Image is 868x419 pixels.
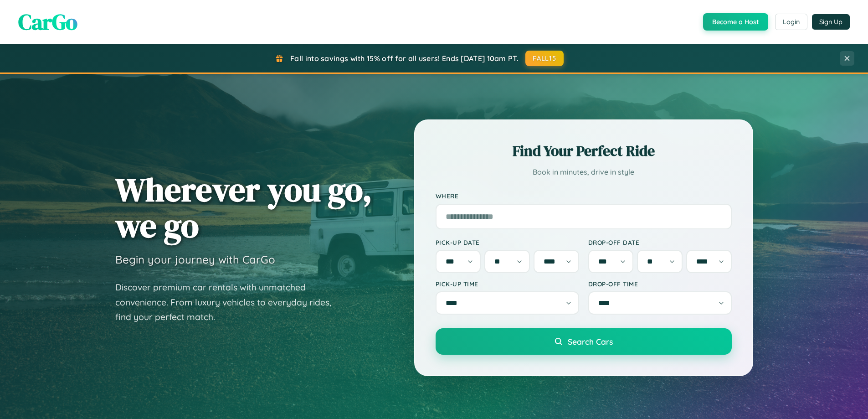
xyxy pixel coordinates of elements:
button: Login [775,14,807,30]
label: Drop-off Date [588,238,732,246]
label: Pick-up Date [436,238,579,246]
button: FALL15 [525,51,564,66]
h1: Wherever you go, we go [115,171,372,243]
button: Sign Up [812,14,850,30]
button: Search Cars [436,328,732,355]
h3: Begin your journey with CarGo [115,253,275,266]
span: CarGo [18,7,77,37]
span: Fall into savings with 15% off for all users! Ends [DATE] 10am PT. [290,54,519,63]
label: Drop-off Time [588,280,732,288]
label: Where [436,192,732,200]
label: Pick-up Time [436,280,579,288]
span: Search Cars [568,336,613,347]
p: Discover premium car rentals with unmatched convenience. From luxury vehicles to everyday rides, ... [115,280,343,325]
button: Become a Host [703,13,768,31]
h2: Find Your Perfect Ride [436,141,732,161]
p: Book in minutes, drive in style [436,166,732,179]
